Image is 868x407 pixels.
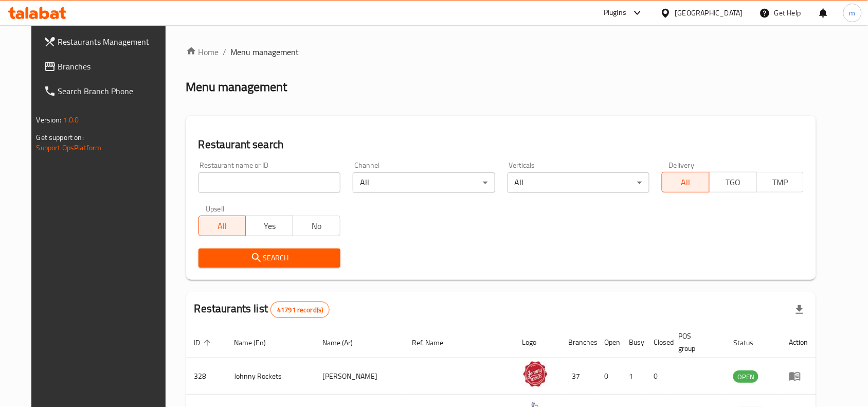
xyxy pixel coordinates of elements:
[186,46,219,58] a: Home
[646,358,671,395] td: 0
[514,327,560,358] th: Logo
[522,361,548,387] img: Johnny Rockets
[198,249,340,268] button: Search
[314,358,404,395] td: [PERSON_NAME]
[206,205,225,213] label: Upsell
[207,252,332,264] span: Search
[621,327,646,358] th: Busy
[63,113,79,127] span: 1.0.0
[596,358,621,395] td: 0
[58,85,168,97] span: Search Branch Phone
[186,79,287,95] h2: Menu management
[714,175,753,190] span: TGO
[761,175,800,190] span: TMP
[35,79,176,103] a: Search Branch Phone
[781,327,816,358] th: Action
[733,337,767,349] span: Status
[245,216,293,236] button: Yes
[250,219,289,234] span: Yes
[733,371,758,383] span: OPEN
[234,337,280,349] span: Name (En)
[596,327,621,358] th: Open
[37,141,102,154] a: Support.OpsPlatform
[666,175,706,190] span: All
[271,305,329,315] span: 41791 record(s)
[198,172,340,193] input: Search for restaurant name or ID..
[604,7,626,19] div: Plugins
[787,297,812,322] div: Export file
[58,36,168,48] span: Restaurants Management
[186,358,226,395] td: 328
[646,327,671,358] th: Closed
[669,162,695,169] label: Delivery
[789,370,808,382] div: Menu
[560,327,596,358] th: Branches
[353,172,495,193] div: All
[223,46,227,58] li: /
[35,29,176,54] a: Restaurants Management
[35,54,176,79] a: Branches
[270,302,330,318] div: Total records count
[37,131,84,144] span: Get support on:
[194,301,330,318] h2: Restaurants list
[756,172,804,192] button: TMP
[297,219,336,234] span: No
[412,337,457,349] span: Ref. Name
[560,358,596,395] td: 37
[508,172,649,193] div: All
[37,113,62,127] span: Version:
[203,219,242,234] span: All
[662,172,710,192] button: All
[679,330,713,355] span: POS group
[231,46,299,58] span: Menu management
[621,358,646,395] td: 1
[194,337,214,349] span: ID
[675,7,743,19] div: [GEOGRAPHIC_DATA]
[709,172,757,192] button: TGO
[198,137,804,152] h2: Restaurant search
[322,337,366,349] span: Name (Ar)
[186,46,817,58] nav: breadcrumb
[226,358,315,395] td: Johnny Rockets
[849,7,856,19] span: m
[58,60,168,73] span: Branches
[198,216,246,236] button: All
[293,216,340,236] button: No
